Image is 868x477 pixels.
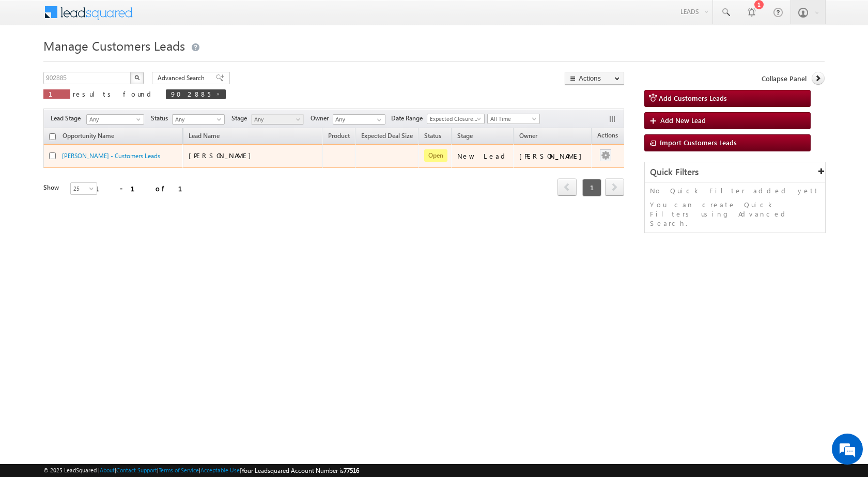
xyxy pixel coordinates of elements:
[100,467,115,473] a: About
[487,114,540,124] a: All Time
[356,130,418,144] a: Expected Deal Size
[427,114,485,124] a: Expected Closure Date
[488,114,537,124] span: All Time
[73,89,155,98] span: results found
[660,138,737,147] span: Import Customers Leads
[43,37,185,54] span: Manage Customers Leads
[151,114,172,123] span: Status
[557,178,577,196] span: prev
[49,89,65,98] span: 1
[328,132,350,140] span: Product
[557,179,577,196] a: prev
[158,73,208,83] span: Advanced Search
[452,130,478,144] a: Stage
[605,179,624,196] a: next
[43,466,359,475] span: © 2025 LeadSquared | | | | |
[200,467,240,473] a: Acceptable Use
[241,467,359,474] span: Your Leadsquared Account Number is
[344,467,359,474] span: 77516
[371,115,384,125] a: Show All Items
[333,114,385,125] input: Type to Search
[645,162,825,182] div: Quick Filters
[391,114,427,123] span: Date Range
[605,178,624,196] span: next
[70,182,97,195] a: 25
[252,115,301,124] span: Any
[762,74,807,83] span: Collapse Panel
[361,132,413,140] span: Expected Deal Size
[71,184,98,193] span: 25
[173,115,222,124] span: Any
[519,132,537,140] span: Owner
[650,186,820,195] p: No Quick Filter added yet!
[659,94,727,102] span: Add Customers Leads
[592,130,623,143] span: Actions
[57,130,119,144] a: Opportunity Name
[86,114,144,125] a: Any
[95,182,195,194] div: 1 - 1 of 1
[51,114,85,123] span: Lead Stage
[457,132,473,140] span: Stage
[650,200,820,228] p: You can create Quick Filters using Advanced Search.
[171,89,210,98] span: 902885
[62,152,160,160] a: [PERSON_NAME] - Customers Leads
[251,114,304,125] a: Any
[116,467,157,473] a: Contact Support
[87,115,141,124] span: Any
[565,72,624,85] button: Actions
[49,133,56,140] input: Check all records
[43,183,62,192] div: Show
[159,467,199,473] a: Terms of Service
[134,75,139,80] img: Search
[183,130,225,144] span: Lead Name
[63,132,114,140] span: Opportunity Name
[427,114,481,124] span: Expected Closure Date
[519,151,587,161] div: [PERSON_NAME]
[172,114,225,125] a: Any
[189,151,256,160] span: [PERSON_NAME]
[660,116,706,125] span: Add New Lead
[231,114,251,123] span: Stage
[424,149,447,162] span: Open
[419,130,446,144] a: Status
[457,151,509,161] div: New Lead
[582,179,601,196] span: 1
[311,114,333,123] span: Owner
